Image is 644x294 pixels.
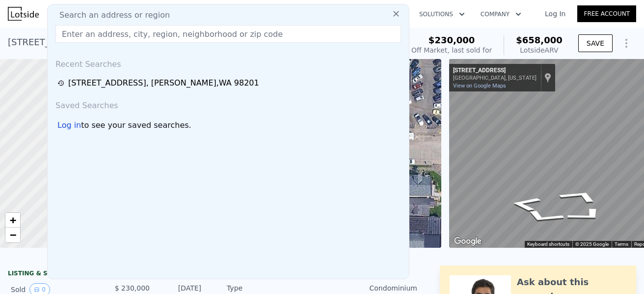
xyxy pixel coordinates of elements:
[5,228,20,242] a: Zoom out
[453,67,537,75] div: [STREET_ADDRESS]
[57,77,402,89] a: [STREET_ADDRESS], [PERSON_NAME],WA 98201
[543,185,617,207] path: Go West, 24th St
[429,35,475,45] span: $230,000
[516,35,563,45] span: $658,000
[411,45,492,55] div: Off Market, last sold for
[55,25,401,43] input: Enter an address, city, region, neighborhood or zip code
[498,193,554,214] path: Go South
[544,72,551,83] a: Show location on map
[8,269,204,279] div: LISTING & SALE HISTORY
[577,5,636,22] a: Free Account
[52,51,405,74] div: Recent Searches
[507,206,580,228] path: Go East, 24th St
[52,92,405,116] div: Saved Searches
[452,235,484,248] img: Google
[473,5,529,23] button: Company
[411,5,473,23] button: Solutions
[8,35,225,49] div: [STREET_ADDRESS] , [PERSON_NAME] , WA 98201
[115,284,150,292] span: $ 230,000
[453,83,506,89] a: View on Google Maps
[227,283,322,293] div: Type
[550,204,623,227] path: Go North
[578,34,613,52] button: SAVE
[453,75,537,81] div: [GEOGRAPHIC_DATA], [US_STATE]
[52,9,170,21] span: Search an address or region
[81,119,191,131] span: to see your saved searches.
[322,283,417,293] div: Condominium
[516,45,563,55] div: Lotside ARV
[527,241,569,248] button: Keyboard shortcuts
[10,214,16,226] span: +
[10,229,16,241] span: −
[68,77,259,89] div: [STREET_ADDRESS] , [PERSON_NAME] , WA 98201
[617,33,636,53] button: Show Options
[533,9,577,19] a: Log In
[5,213,20,228] a: Zoom in
[8,7,39,21] img: Lotside
[615,241,628,247] a: Terms (opens in new tab)
[452,235,484,248] a: Open this area in Google Maps (opens a new window)
[575,241,609,247] span: © 2025 Google
[57,119,81,131] div: Log in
